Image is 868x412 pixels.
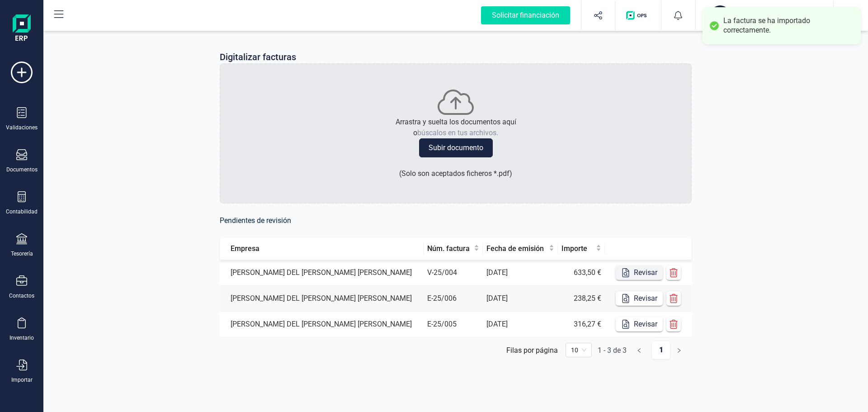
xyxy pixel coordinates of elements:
[710,5,730,25] div: MA
[630,341,648,359] button: left
[486,243,547,254] span: Fecha de emisión
[6,208,38,215] div: Contabilidad
[616,265,663,280] button: Revisar
[630,341,648,355] li: Página anterior
[561,243,594,254] span: Importe
[220,312,424,337] td: [PERSON_NAME] DEL [PERSON_NAME] [PERSON_NAME]
[6,124,38,131] div: Validaciones
[470,1,581,30] button: Solicitar financiación
[483,312,558,337] td: [DATE]
[616,291,663,306] button: Revisar
[506,346,558,355] div: Filas por página
[6,166,38,173] div: Documentos
[723,16,854,35] div: La factura se ha importado correctamente.
[220,214,692,227] h6: Pendientes de revisión
[417,128,498,137] span: búscalos en tus archivos.
[419,138,493,157] button: Subir documento
[574,320,601,328] span: 316,27 €
[9,334,34,341] div: Inventario
[220,260,424,286] td: [PERSON_NAME] DEL [PERSON_NAME] [PERSON_NAME]
[220,238,424,260] th: Empresa
[616,317,663,331] button: Revisar
[424,286,483,312] td: E-25/006
[399,168,512,179] p: ( Solo son aceptados ficheros * .pdf )
[670,341,688,355] li: Página siguiente
[571,343,586,357] span: 10
[424,260,483,286] td: V-25/004
[566,343,592,357] div: 页码
[621,1,656,30] button: Logo de OPS
[574,268,601,277] span: 633,50 €
[574,294,601,303] span: 238,25 €
[598,346,627,355] div: 1 - 3 de 3
[9,292,34,299] div: Contactos
[13,14,31,43] img: Logo Finanedi
[707,1,822,30] button: MA[PERSON_NAME] DEL [PERSON_NAME] [PERSON_NAME][PERSON_NAME] DEL [PERSON_NAME] [PERSON_NAME]
[481,6,570,24] div: Solicitar financiación
[427,243,472,254] span: Núm. factura
[670,341,688,359] button: right
[11,250,33,257] div: Tesorería
[220,51,296,63] p: Digitalizar facturas
[424,312,483,337] td: E-25/005
[11,376,33,384] div: Importar
[626,11,650,20] img: Logo de OPS
[483,286,558,312] td: [DATE]
[483,260,558,286] td: [DATE]
[652,341,670,359] a: 1
[637,348,642,353] span: left
[676,348,682,353] span: right
[220,63,692,204] div: Arrastra y suelta los documentos aquíobúscalos en tus archivos.Subir documento(Solo son aceptados...
[396,117,516,138] p: Arrastra y suelta los documentos aquí o
[220,286,424,312] td: [PERSON_NAME] DEL [PERSON_NAME] [PERSON_NAME]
